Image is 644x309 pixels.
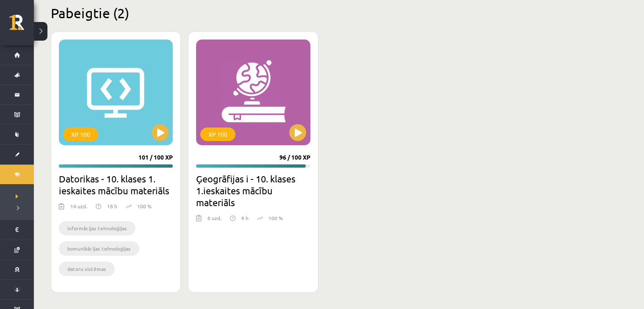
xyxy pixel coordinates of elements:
div: XP 100 [200,127,235,141]
p: 100 % [268,214,283,222]
li: komunikācijas tehnoloģijas [59,241,139,256]
p: 18 h [107,202,117,210]
li: informācijas tehnoloģijas [59,221,135,235]
li: datoru sistēmas [59,262,115,276]
h2: Ģeogrāfijas i - 10. klases 1.ieskaites mācību materiāls [196,173,310,208]
a: Rīgas 1. Tālmācības vidusskola [9,15,34,36]
p: 9 h [241,214,249,222]
div: 14 uzd. [70,202,87,215]
p: 100 % [137,202,152,210]
div: 8 uzd. [207,214,221,227]
h2: Pabeigtie (2) [51,5,593,21]
div: XP 100 [63,127,98,141]
h2: Datorikas - 10. klases 1. ieskaites mācību materiāls [59,173,173,196]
